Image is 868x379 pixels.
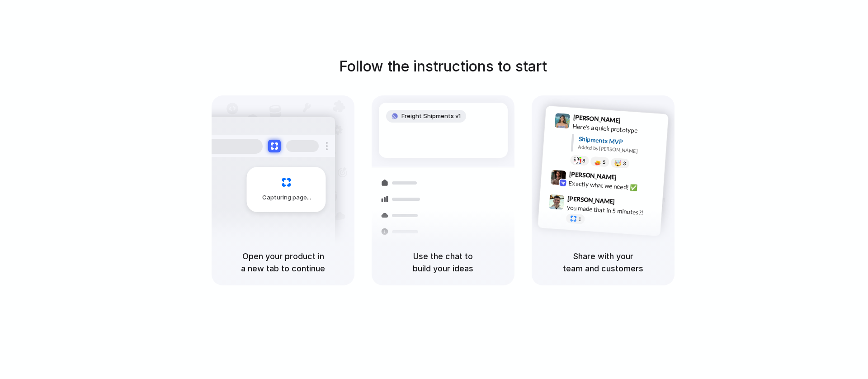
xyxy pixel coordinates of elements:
span: [PERSON_NAME] [567,194,615,207]
span: Capturing page [262,193,312,202]
div: Shipments MVP [578,134,662,149]
span: [PERSON_NAME] [573,112,621,125]
span: [PERSON_NAME] [569,169,617,182]
h5: Share with your team and customers [542,250,664,275]
span: 1 [578,217,581,222]
h5: Use the chat to build your ideas [382,250,504,275]
h1: Follow the instructions to start [339,56,547,77]
span: Freight Shipments v1 [401,112,461,121]
div: Added by [PERSON_NAME] [578,143,661,156]
div: you made that in 5 minutes?! [566,203,657,218]
span: 8 [582,158,585,163]
span: 3 [623,161,626,166]
span: 9:47 AM [618,198,636,208]
span: 9:41 AM [623,117,642,128]
span: 9:42 AM [619,173,638,184]
h5: Open your product in a new tab to continue [222,250,344,275]
div: 🤯 [614,160,622,166]
div: Here's a quick prototype [572,122,663,137]
div: Exactly what we need! ✅ [568,178,659,194]
span: 5 [603,160,606,165]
